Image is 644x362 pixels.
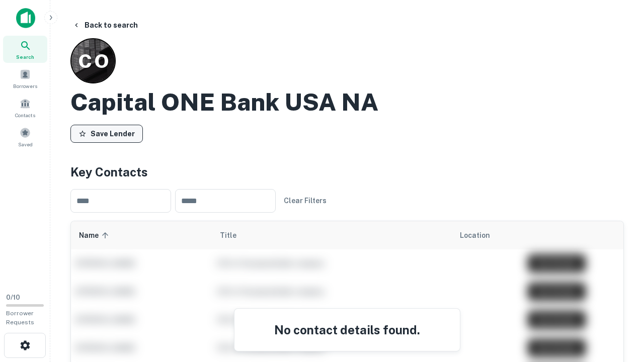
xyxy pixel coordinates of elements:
h4: Key Contacts [70,163,624,181]
img: capitalize-icon.png [16,8,35,28]
button: Save Lender [70,125,143,143]
span: 0 / 10 [6,294,20,301]
h4: No contact details found. [247,321,448,339]
a: Search [3,36,47,63]
a: Saved [3,123,47,150]
span: Search [16,53,34,61]
span: Borrowers [13,82,37,90]
span: Borrower Requests [6,310,34,326]
h2: Capital ONE Bank USA NA [70,87,378,117]
span: Contacts [15,111,35,119]
button: Back to search [68,16,142,34]
a: Contacts [3,94,47,121]
a: Borrowers [3,65,47,92]
span: Saved [18,140,33,148]
button: Clear Filters [280,192,331,210]
p: C O [78,47,108,75]
iframe: Chat Widget [594,282,644,330]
